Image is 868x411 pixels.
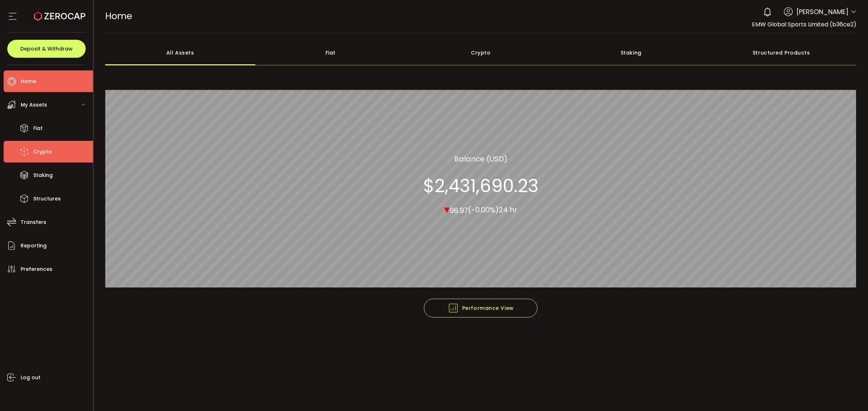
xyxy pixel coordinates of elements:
[21,100,47,110] span: My Assets
[33,123,43,134] span: Fiat
[33,170,53,181] span: Staking
[21,372,41,383] span: Log out
[448,303,514,313] span: Performance View
[556,40,706,65] div: Staking
[468,205,499,215] span: (-0.00%)
[406,40,556,65] div: Crypto
[454,153,507,164] section: Balance (USD)
[832,376,868,411] iframe: Chat Widget
[423,175,539,196] section: $2,431,690.23
[255,40,406,65] div: Fiat
[706,40,857,65] div: Structured Products
[105,40,256,65] div: All Assets
[21,264,52,274] span: Preferences
[105,10,132,22] span: Home
[7,40,86,58] button: Deposit & Withdraw
[33,194,61,204] span: Structures
[450,205,468,215] span: 96.97
[21,241,47,251] span: Reporting
[33,147,52,157] span: Crypto
[21,76,36,87] span: Home
[499,205,517,215] span: 24 hr
[21,217,46,228] span: Transfers
[20,46,73,51] span: Deposit & Withdraw
[752,20,856,29] span: EMW Global Sports Limited (b36ce2)
[796,7,848,17] span: [PERSON_NAME]
[444,201,450,217] span: ▾
[424,299,537,317] button: Performance View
